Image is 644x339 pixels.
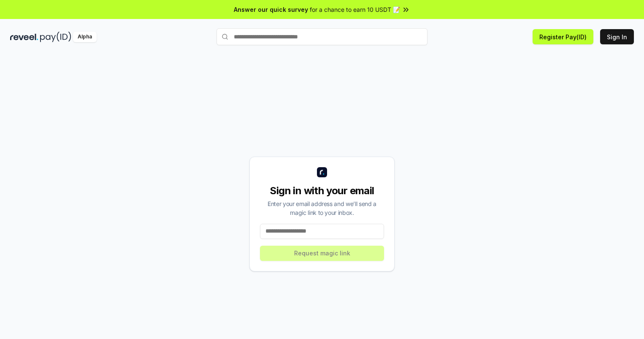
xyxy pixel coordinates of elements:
button: Sign In [600,29,634,44]
span: Answer our quick survey [234,5,308,14]
div: Sign in with your email [260,184,384,198]
div: Alpha [73,32,97,42]
img: logo_small [317,167,327,177]
div: Enter your email address and we’ll send a magic link to your inbox. [260,199,384,217]
span: for a chance to earn 10 USDT 📝 [310,5,400,14]
img: pay_id [40,32,71,42]
img: reveel_dark [10,32,38,42]
button: Register Pay(ID) [533,29,593,44]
